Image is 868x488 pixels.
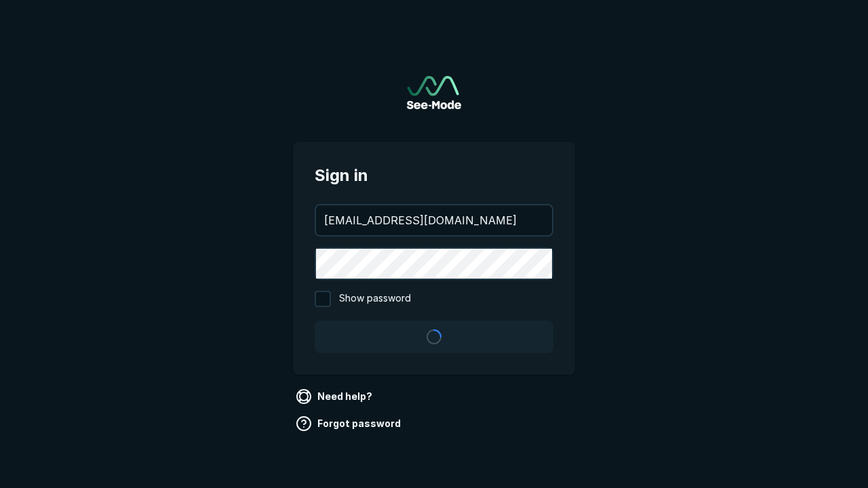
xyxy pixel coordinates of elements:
input: your@email.com [316,205,552,235]
img: See-Mode Logo [407,76,461,109]
a: Forgot password [293,413,406,434]
span: Show password [339,291,411,307]
span: Sign in [315,163,553,188]
a: Go to sign in [407,76,461,109]
a: Need help? [293,386,378,407]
